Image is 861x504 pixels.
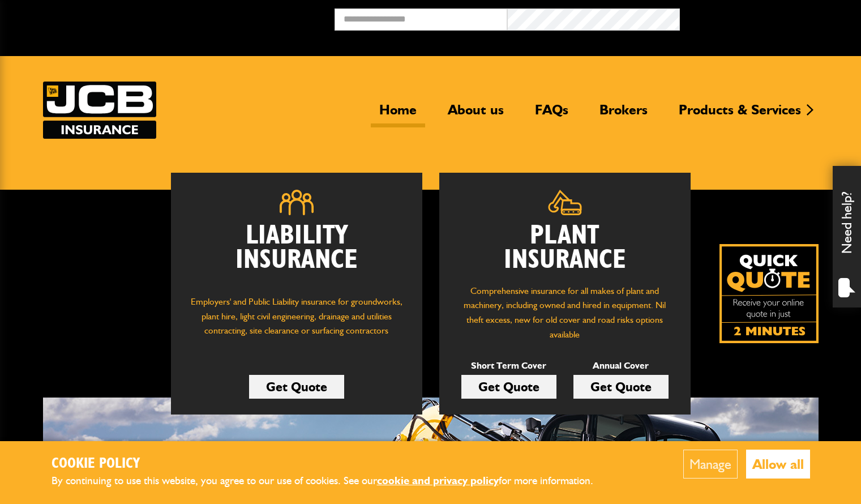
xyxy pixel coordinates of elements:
p: Annual Cover [573,358,669,373]
h2: Liability Insurance [188,224,405,284]
a: Get your insurance quote isn just 2-minutes [719,244,819,343]
p: Employers' and Public Liability insurance for groundworks, plant hire, light civil engineering, d... [188,294,405,349]
p: Comprehensive insurance for all makes of plant and machinery, including owned and hired in equipm... [456,284,674,341]
a: JCB Insurance Services [43,82,156,139]
img: Quick Quote [719,244,819,343]
p: By continuing to use this website, you agree to our use of cookies. See our for more information. [52,472,612,490]
button: Broker Login [680,8,853,26]
h2: Cookie Policy [52,455,612,473]
button: Allow all [746,450,810,479]
img: JCB Insurance Services logo [43,82,156,139]
a: Home [371,101,425,127]
a: Brokers [591,101,656,127]
a: FAQs [526,101,577,127]
a: Get Quote [461,375,556,399]
p: Short Term Cover [461,358,556,373]
a: Get Quote [573,375,669,399]
a: cookie and privacy policy [377,474,499,487]
a: About us [439,101,512,127]
a: Products & Services [670,101,809,127]
a: Get Quote [249,375,344,399]
div: Need help? [833,166,861,307]
button: Manage [683,450,738,479]
h2: Plant Insurance [456,224,674,272]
